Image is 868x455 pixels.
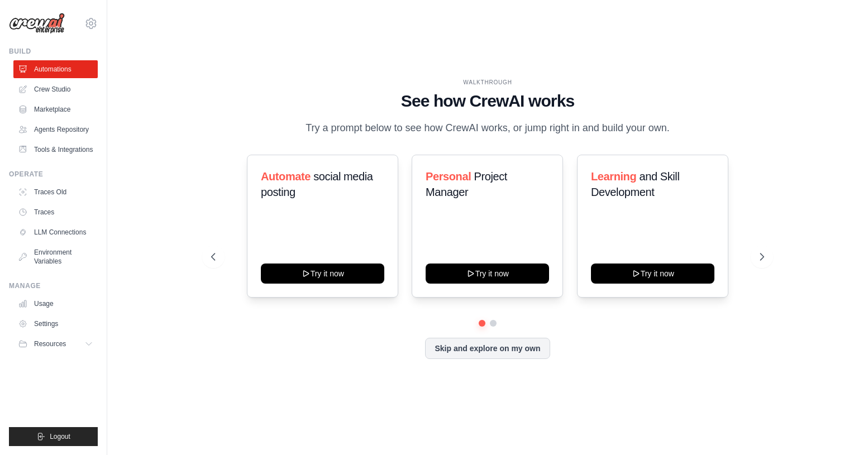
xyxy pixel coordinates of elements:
span: Resources [34,339,66,348]
button: Resources [13,335,98,353]
a: Automations [13,60,98,78]
a: Traces Old [13,183,98,201]
a: Settings [13,315,98,333]
button: Skip and explore on my own [425,338,550,359]
a: LLM Connections [13,223,98,241]
button: Try it now [591,264,714,284]
span: Automate [261,170,311,183]
span: Learning [591,170,636,183]
p: Try a prompt below to see how CrewAI works, or jump right in and build your own. [300,120,675,136]
span: Logout [50,432,70,441]
a: Traces [13,203,98,221]
div: WALKTHROUGH [211,78,764,87]
span: Personal [426,170,471,183]
div: Build [9,47,98,56]
img: Logo [9,13,65,34]
h1: See how CrewAI works [211,91,764,111]
button: Try it now [261,264,384,284]
a: Environment Variables [13,243,98,270]
span: social media posting [261,170,373,198]
button: Try it now [426,264,549,284]
span: Project Manager [426,170,507,198]
a: Crew Studio [13,80,98,98]
a: Marketplace [13,100,98,118]
a: Tools & Integrations [13,141,98,159]
a: Usage [13,295,98,313]
button: Logout [9,427,98,446]
div: Operate [9,170,98,179]
div: Manage [9,281,98,290]
span: and Skill Development [591,170,679,198]
a: Agents Repository [13,121,98,138]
